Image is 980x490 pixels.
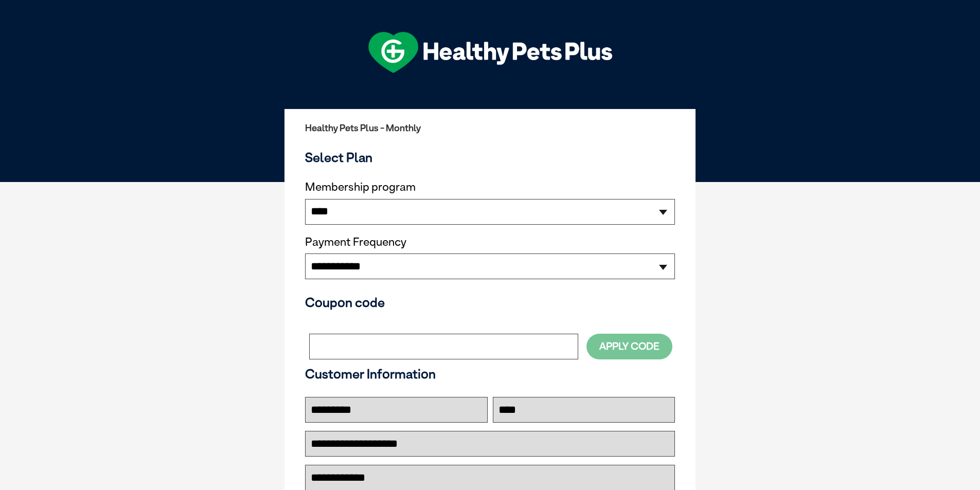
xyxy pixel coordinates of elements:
label: Payment Frequency [305,235,406,249]
h2: Healthy Pets Plus - Monthly [305,123,675,133]
img: hpp-logo-landscape-green-white.png [368,32,612,73]
h3: Select Plan [305,150,675,165]
h3: Customer Information [305,366,675,382]
h3: Coupon code [305,295,675,310]
label: Membership program [305,180,675,194]
button: Apply Code [586,334,672,359]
